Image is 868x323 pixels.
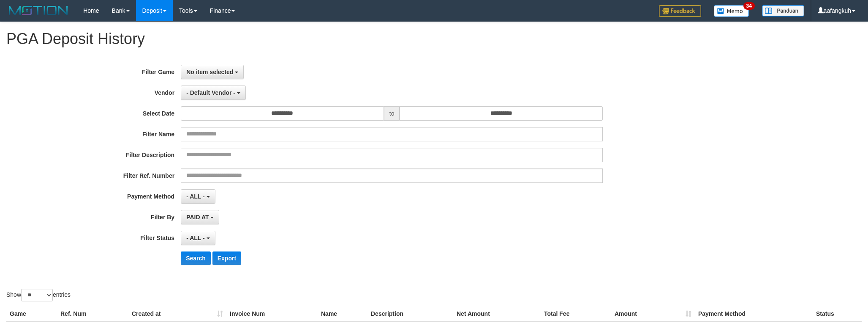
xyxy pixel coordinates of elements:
[181,251,211,265] button: Search
[659,5,701,17] img: Feedback.jpg
[6,4,71,17] img: MOTION_logo.png
[186,89,235,96] span: - Default Vendor -
[226,306,318,322] th: Invoice Num
[6,306,57,322] th: Game
[743,2,755,10] span: 34
[181,65,244,79] button: No item selected
[181,210,219,224] button: PAID AT
[186,69,233,75] span: No item selected
[611,306,695,322] th: Amount
[6,289,71,301] label: Show entries
[813,306,862,322] th: Status
[6,30,862,47] h1: PGA Deposit History
[762,5,804,17] img: panduan.png
[714,5,749,17] img: Button%20Memo.svg
[695,306,813,322] th: Payment Method
[181,189,215,204] button: - ALL -
[186,235,205,241] span: - ALL -
[212,251,241,265] button: Export
[181,231,215,245] button: - ALL -
[453,306,541,322] th: Net Amount
[367,306,453,322] th: Description
[186,193,205,200] span: - ALL -
[318,306,367,322] th: Name
[181,86,246,100] button: - Default Vendor -
[186,214,209,221] span: PAID AT
[541,306,611,322] th: Total Fee
[21,289,53,301] select: Showentries
[128,306,226,322] th: Created at
[57,306,128,322] th: Ref. Num
[384,106,400,121] span: to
